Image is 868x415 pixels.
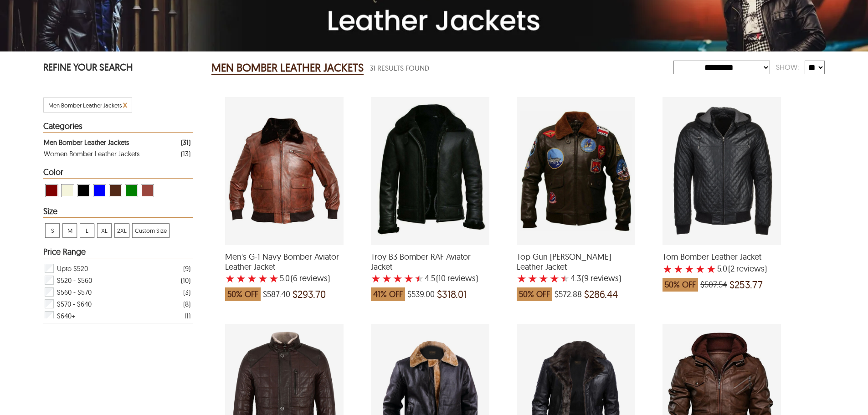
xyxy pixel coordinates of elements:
span: (2 [728,264,734,273]
span: $286.44 [584,290,618,299]
div: View Custom Size Men Bomber Leather Jackets [132,223,169,238]
span: (10 [436,274,446,283]
span: $640+ [57,310,75,322]
label: 1 rating [371,274,381,283]
span: M [63,224,77,237]
span: S [46,224,59,237]
div: ( 10 ) [181,275,190,286]
span: $560 - $570 [57,286,92,298]
label: 3 rating [684,264,694,273]
label: 5.0 [280,274,290,283]
label: 5 rating [560,274,570,283]
label: 5 rating [706,264,716,273]
span: Men's G-1 Navy Bomber Aviator Leather Jacket [225,252,344,272]
div: View S Men Bomber Leather Jackets [45,223,60,238]
div: View XL Men Bomber Leather Jackets [97,223,112,238]
span: Top Gun Tom Cruise Leather Jacket [517,252,635,272]
span: ) [728,264,767,273]
span: $587.40 [263,290,290,299]
div: View Cognac Men Bomber Leather Jackets [141,184,154,197]
label: 2 rating [382,274,392,283]
label: 4 rating [258,274,268,283]
span: ) [291,274,330,283]
div: View Green Men Bomber Leather Jackets [125,184,138,197]
div: Filter $640+ Men Bomber Leather Jackets [44,310,190,322]
div: Filter $520 - $560 Men Bomber Leather Jackets [44,274,190,286]
label: 3 rating [539,274,549,283]
a: Top Gun Tom Cruise Leather Jacket with a 4.333333333333333 Star Rating 9 Product Review which was... [517,239,635,306]
span: $570 - $640 [57,298,92,310]
span: 50% OFF [663,278,698,292]
span: $507.54 [700,280,727,289]
span: 2XL [115,224,129,237]
a: Tom Bomber Leather Jacket with a 5 Star Rating 2 Product Review which was at a price of $507.54, ... [663,239,781,296]
span: x [123,99,127,110]
label: 2 rating [673,264,683,273]
label: 1 rating [517,274,527,283]
label: 2 rating [236,274,246,283]
div: View Brown ( Brand Color ) Men Bomber Leather Jackets [109,184,122,197]
label: 4 rating [695,264,705,273]
span: reviews [298,274,328,283]
span: 50% OFF [517,287,552,301]
span: $318.01 [437,290,467,299]
span: Upto $520 [57,262,88,274]
a: Men's G-1 Navy Bomber Aviator Leather Jacket with a 5 Star Rating 6 Product Review which was at a... [225,239,344,306]
label: 5.0 [717,264,727,273]
div: View 2XL Men Bomber Leather Jackets [114,223,129,238]
div: ( 13 ) [181,148,190,159]
label: 3 rating [393,274,403,283]
span: ) [582,274,621,283]
label: 1 rating [225,274,235,283]
label: 4.5 [425,274,435,283]
a: Filter Men Bomber Leather Jackets [44,137,190,148]
p: REFINE YOUR SEARCH [43,61,193,76]
span: $520 - $560 [57,274,92,286]
div: Heading Filter Men Bomber Leather Jackets by Color [43,168,193,179]
span: XL [98,224,111,237]
span: reviews [734,264,765,273]
div: View M Men Bomber Leather Jackets [62,223,77,238]
div: Show: [770,59,805,75]
div: Filter $560 - $570 Men Bomber Leather Jackets [44,286,190,298]
span: $572.88 [555,290,582,299]
span: 31 Results Found [370,62,429,74]
div: Heading Filter Men Bomber Leather Jackets by Price Range [43,247,193,258]
div: Women Bomber Leather Jackets [44,148,139,159]
span: Filter Men Bomber Leather Jackets [48,102,122,109]
span: (9 [582,274,589,283]
span: Tom Bomber Leather Jacket [663,252,781,262]
a: Filter Women Bomber Leather Jackets [44,148,190,159]
div: View L Men Bomber Leather Jackets [80,223,94,238]
span: 41% OFF [371,287,405,301]
label: 4 rating [550,274,560,283]
div: ( 3 ) [183,287,190,298]
label: 5 rating [269,274,279,283]
div: View Maroon Men Bomber Leather Jackets [45,184,58,197]
div: ( 31 ) [181,137,190,148]
h2: MEN BOMBER LEATHER JACKETS [211,61,364,75]
label: 2 rating [528,274,538,283]
a: Troy B3 Bomber RAF Aviator Jacket with a 4.5 Star Rating 10 Product Review which was at a price o... [371,239,489,306]
div: Heading Filter Men Bomber Leather Jackets by Categories [43,122,193,133]
span: reviews [589,274,619,283]
div: View Blue Men Bomber Leather Jackets [93,184,106,197]
span: 50% OFF [225,287,261,301]
div: Heading Filter Men Bomber Leather Jackets by Size [43,207,193,218]
div: ( 1 ) [185,310,190,322]
span: $539.00 [407,290,435,299]
div: View Black Men Bomber Leather Jackets [77,184,90,197]
div: View Beige Men Bomber Leather Jackets [61,184,74,197]
label: 4.3 [570,274,581,283]
span: (6 [291,274,298,283]
span: L [80,224,94,237]
span: reviews [446,274,476,283]
a: Cancel Filter [123,102,127,109]
div: Men Bomber Leather Jackets 31 Results Found [211,59,673,77]
label: 4 rating [404,274,414,283]
label: 1 rating [663,264,673,273]
span: ) [436,274,478,283]
div: Filter Upto $520 Men Bomber Leather Jackets [44,262,190,274]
